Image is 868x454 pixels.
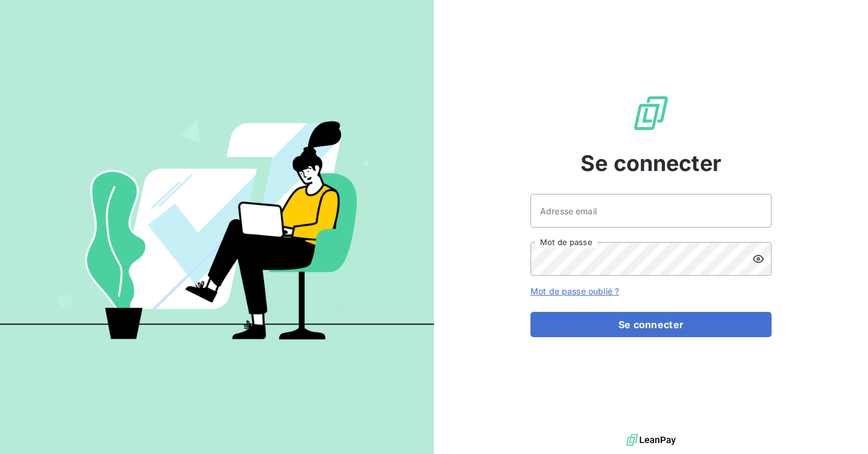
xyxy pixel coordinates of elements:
span: Se connecter [580,147,722,179]
img: Logo LeanPay [632,94,670,132]
input: placeholder [530,194,772,228]
a: Mot de passe oublié ? [530,286,619,296]
button: Se connecter [530,312,772,337]
img: logo [626,431,676,449]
